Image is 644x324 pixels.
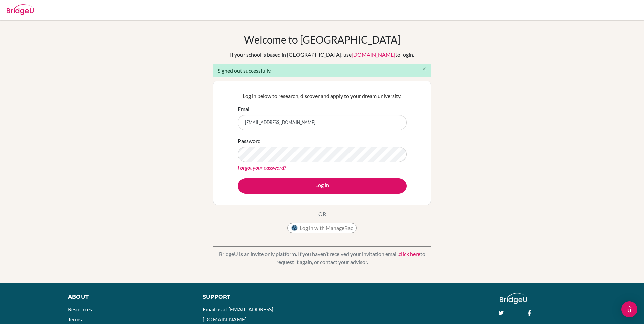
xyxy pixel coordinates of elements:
[318,210,326,218] p: OR
[422,66,427,71] i: close
[238,92,407,100] p: Log in below to research, discover and apply to your dream university.
[238,178,407,194] button: Log in
[238,164,286,171] a: Forgot your password?
[68,293,187,301] div: About
[238,137,261,145] label: Password
[230,51,414,59] div: If your school is based in [GEOGRAPHIC_DATA], use to login.
[621,301,637,317] div: Open Intercom Messenger
[244,33,400,46] h1: Welcome to [GEOGRAPHIC_DATA]
[68,306,92,312] a: Resources
[399,251,420,257] a: click here
[7,4,34,15] img: Bridge-U
[417,64,431,74] button: Close
[203,306,273,322] a: Email us at [EMAIL_ADDRESS][DOMAIN_NAME]
[238,105,251,113] label: Email
[203,293,314,301] div: Support
[500,293,527,304] img: logo_white@2x-f4f0deed5e89b7ecb1c2cc34c3e3d731f90f0f143d5ea2071677605dd97b5244.png
[68,316,82,322] a: Terms
[213,250,431,266] p: BridgeU is an invite only platform. If you haven’t received your invitation email, to request it ...
[287,223,357,233] button: Log in with ManageBac
[352,51,395,58] a: [DOMAIN_NAME]
[213,64,431,77] div: Signed out successfully.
